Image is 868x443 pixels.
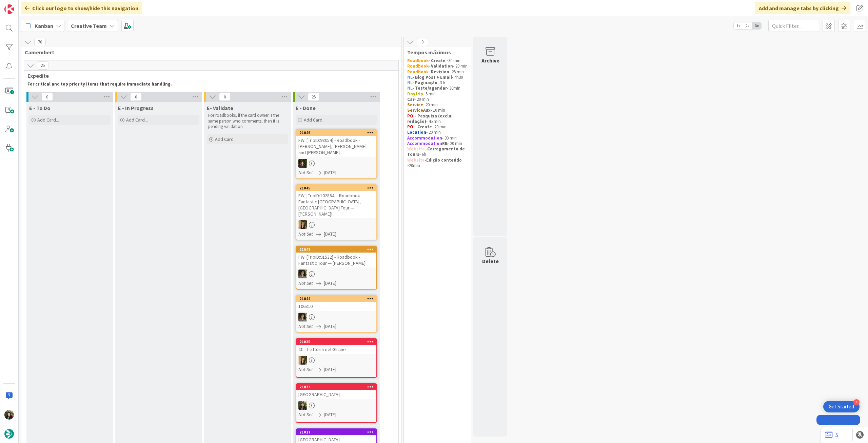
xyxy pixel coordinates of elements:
div: €€ - Trattoria del Glicine [296,345,376,354]
span: E - Done [296,105,316,111]
p: - 20 min [407,124,468,130]
strong: - Paginação [412,80,437,86]
img: BC [4,410,14,420]
div: FW: [TripID:91532] - Roadbook - Fantastic Tour — [PERSON_NAME]! [296,253,376,267]
a: 21035€€ - Trattoria del GlicineSPNot Set[DATE] [296,338,377,378]
span: 2x [743,22,752,29]
i: Not Set [298,323,313,329]
div: 21047 [296,246,376,253]
div: Click our logo to show/hide this navigation [21,2,142,14]
span: Add Card... [126,117,148,123]
div: 21044 [296,296,376,302]
div: 4 [853,399,860,405]
div: 21044106310 [296,296,376,311]
div: 21044 [299,296,376,301]
i: Not Set [298,169,313,176]
strong: - Teste/agendar [412,85,447,91]
div: MS [296,270,376,278]
strong: - Blog Post + Email [412,74,452,80]
strong: - Revision [428,69,449,75]
span: [DATE] [324,280,336,287]
p: - 45 min [407,113,468,125]
strong: NL [407,80,412,86]
div: 21035€€ - Trattoria del Glicine [296,339,376,354]
input: Quick Filter... [768,20,819,32]
p: - 10 min [407,108,468,113]
span: E- Validate [207,105,233,111]
img: SP [298,220,307,229]
div: MC [296,159,376,168]
a: 21044106310MSNot Set[DATE] [296,295,377,333]
p: - 5 min [407,91,468,97]
img: MS [298,270,307,278]
div: 21035 [296,339,376,345]
strong: Service [407,107,423,113]
a: 5 [825,431,838,439]
span: 0 [417,38,428,46]
div: BC [296,401,376,410]
span: Add Card... [37,117,59,123]
p: - 3 h [407,80,468,86]
span: 3x [752,22,761,29]
b: Creative Team [71,22,107,29]
strong: Edição conteúdo - [407,157,463,168]
div: 21047FW: [TripID:91532] - Roadbook - Fantastic Tour — [PERSON_NAME]! [296,246,376,267]
p: - 20 min [407,130,468,135]
img: SP [298,356,307,365]
p: - 20 min [407,63,468,69]
a: 21047FW: [TripID:91532] - Roadbook - Fantastic Tour — [PERSON_NAME]!MSNot Set[DATE] [296,246,377,290]
strong: Roadbook [407,58,428,63]
p: - - 6h [407,146,468,158]
div: SP [296,356,376,365]
strong: POI [407,113,415,119]
div: 21046FW: [TripID:98054] - Roadbook - [PERSON_NAME], [PERSON_NAME] and [PERSON_NAME] [296,130,376,157]
span: [DATE] [324,230,336,238]
strong: - Create [415,124,432,130]
span: 25 [308,93,319,101]
span: Add Card... [215,136,237,142]
span: 70 [34,38,46,46]
div: 21045FW: [TripID:102884] - Roadbook - Fantastic [GEOGRAPHIC_DATA], [GEOGRAPHIC_DATA] Tour — [PERS... [296,185,376,218]
span: [DATE] [324,411,336,418]
p: 30 min [407,58,468,63]
span: Kanban [35,22,53,30]
p: - 20min [407,158,468,169]
strong: - Validation [428,63,453,69]
div: 21045 [296,185,376,191]
strong: Location [407,129,426,135]
div: FW: [TripID:102884] - Roadbook - Fantastic [GEOGRAPHIC_DATA], [GEOGRAPHIC_DATA] Tour — [PERSON_NA... [296,191,376,218]
span: 1x [734,22,743,29]
span: Expedite [27,72,390,79]
div: 21045 [299,186,376,190]
strong: POI [407,124,415,130]
img: avatar [4,429,14,439]
strong: Roadbook [407,63,428,69]
strong: Website [407,157,425,163]
span: 0 [219,93,231,101]
span: [DATE] [324,323,336,330]
div: MS [296,313,376,321]
img: Visit kanbanzone.com [4,4,14,14]
span: Camembert [25,49,393,56]
div: Add and manage tabs by clicking [755,2,850,14]
div: Archive [481,56,499,64]
p: - 30min [407,86,468,91]
div: 21033 [296,384,376,390]
div: 21027 [299,430,376,435]
div: Open Get Started checklist, remaining modules: 4 [823,401,860,412]
p: - 20 min [407,97,468,102]
strong: Service [407,102,423,108]
span: E - To Do [29,105,51,111]
strong: Aux [423,107,431,113]
strong: Website [407,146,425,152]
i: Not Set [298,411,313,418]
i: Not Set [298,280,313,286]
p: - 4h30 [407,75,468,80]
span: 25 [37,61,48,70]
span: Add Card... [304,117,325,123]
p: - 25 min [407,69,468,75]
strong: - Create - [428,58,448,63]
div: [GEOGRAPHIC_DATA] [296,390,376,399]
div: 21033 [299,385,376,389]
img: BC [298,401,307,410]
